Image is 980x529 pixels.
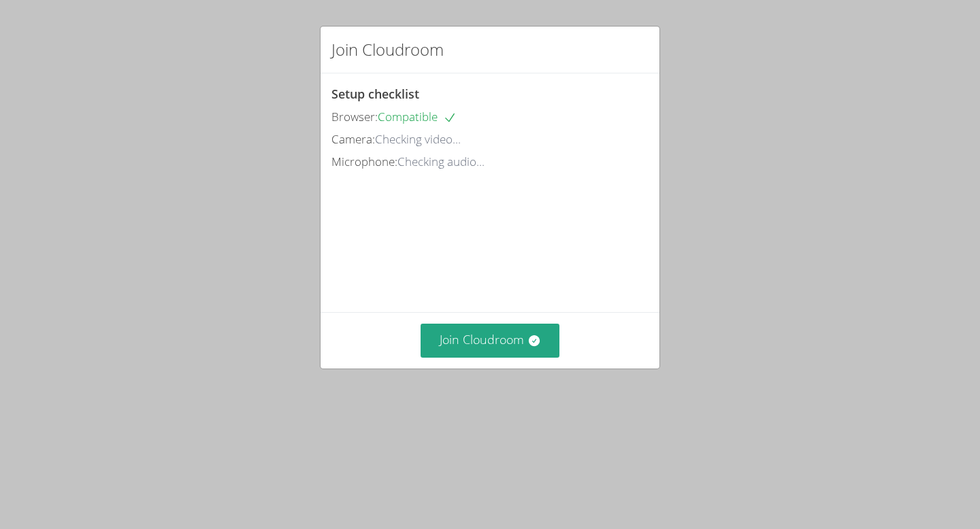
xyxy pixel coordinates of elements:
h2: Join Cloudroom [331,37,444,62]
span: Setup checklist [331,86,419,102]
span: Browser: [331,109,378,124]
span: Microphone: [331,154,397,169]
button: Join Cloudroom [421,324,560,357]
span: Camera: [331,131,375,147]
span: Compatible [378,109,457,124]
span: Checking audio... [397,154,485,169]
span: Checking video... [375,131,461,147]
